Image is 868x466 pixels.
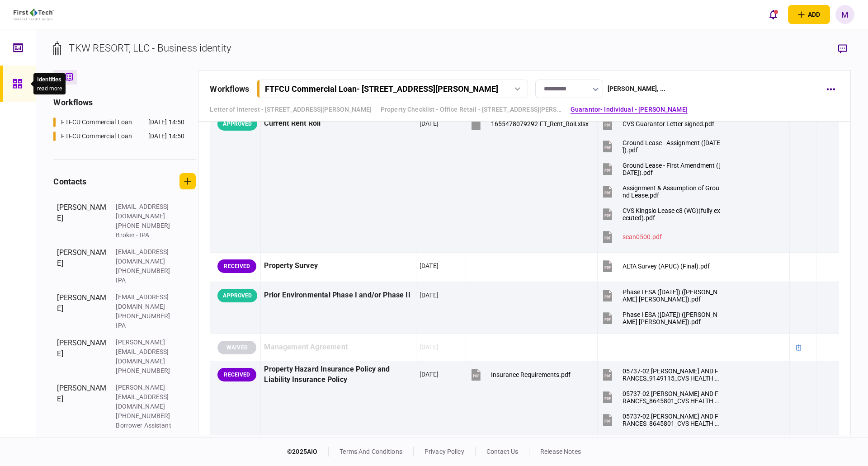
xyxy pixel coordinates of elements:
div: Ground Lease - First Amendment (6-11-2008).pdf [623,162,721,176]
div: TKW RESORT, LLC - Business identity [69,41,231,56]
div: [DATE] 14:50 [148,132,185,141]
div: [DATE] [420,119,439,128]
div: [DATE] 14:50 [148,118,185,127]
a: contact us [486,448,518,455]
div: ALTA Survey (APUC) (Final).pdf [623,263,710,270]
div: [DATE] [420,261,439,270]
div: 05737-02 MARK E. MAINARDI AND FRANCES_9149115_CVS HEALTH CORPORATION.pdf [623,367,721,382]
div: Management Agreement [264,337,412,358]
div: [PERSON_NAME][EMAIL_ADDRESS][DOMAIN_NAME] [116,383,175,411]
button: Ground Lease - First Amendment (6-11-2008).pdf [601,159,721,179]
div: [PERSON_NAME][EMAIL_ADDRESS][DOMAIN_NAME] [116,338,175,366]
div: [PERSON_NAME] [57,292,107,330]
a: terms and conditions [340,448,402,455]
div: CVS Kingslo Lease c8 (WG)(fully executed).pdf [623,207,721,221]
button: 05737-02 MARK E. MAINARDI AND FRANCES_9149115_CVS HEALTH CORPORATION.pdf [601,432,721,452]
button: Assignment & Assumption of Ground Lease.pdf [601,181,721,202]
div: 05737-02 MARK E. MAINARDI AND FRANCES_8645801_CVS HEALTH CORPORATION.pdf [623,413,721,427]
button: M [835,5,854,24]
div: workflows [53,96,196,108]
div: contacts [53,175,86,188]
button: Phase I ESA (May 2006) (Hart Hickman).pdf [601,308,721,328]
div: Insurance Requirements.pdf [491,371,571,378]
div: [PERSON_NAME] [57,383,107,430]
button: Insurance Requirements.pdf [469,364,571,385]
div: [DATE] [420,343,439,352]
div: Borrower Assistant [116,421,175,430]
div: Broker - IPA [116,231,175,240]
a: Property Checklist - Office Retail - [STREET_ADDRESS][PERSON_NAME] [381,105,561,114]
div: [DATE] [420,291,439,300]
div: Prior Environmental Phase I and/or Phase II [264,285,412,306]
button: CVS Kingslo Lease c8 (WG)(fully executed).pdf [601,204,721,224]
a: privacy policy [425,448,464,455]
div: RECEIVED [217,259,256,273]
div: CVS Guarantor Letter signed.pdf [623,120,714,127]
div: Property Hazard Insurance Policy and Liability Insurance Policy [264,364,412,385]
div: Assignment & Assumption of Ground Lease.pdf [623,184,721,199]
div: [EMAIL_ADDRESS][DOMAIN_NAME] [116,202,175,221]
button: Phase I ESA (May 2006) (Hart Hickman).pdf [601,285,721,306]
div: IPA [116,276,175,285]
a: FTFCU Commercial Loan[DATE] 14:50 [53,118,184,127]
button: open adding identity options [788,5,830,24]
div: IPA [116,321,175,330]
div: APPROVED [217,289,257,302]
button: FTFCU Commercial Loan- [STREET_ADDRESS][PERSON_NAME] [257,80,528,98]
div: FTFCU Commercial Loan [61,132,132,141]
div: Phase I ESA (May 2006) (Hart Hickman).pdf [623,311,721,325]
div: FTFCU Commercial Loan - [STREET_ADDRESS][PERSON_NAME] [265,84,498,94]
div: [EMAIL_ADDRESS][DOMAIN_NAME] [116,292,175,311]
div: [PHONE_NUMBER] [116,221,175,231]
button: 1655478079292-FT_Rent_Roll.xlsx [469,113,589,134]
div: WAIVED [217,341,256,354]
div: scan0500.pdf [623,233,662,240]
div: [PERSON_NAME] [57,338,107,376]
div: Phase I ESA (May 2006) (Hart Hickman).pdf [623,288,721,303]
div: [PHONE_NUMBER] [116,311,175,321]
button: CVS Guarantor Letter signed.pdf [601,113,714,134]
button: 05737-02 MARK E. MAINARDI AND FRANCES_8645801_CVS HEALTH CORPORATION.pdf [601,387,721,407]
div: Property Survey [264,256,412,276]
a: release notes [540,448,581,455]
div: © 2025 AIO [287,447,329,457]
div: Current Rent Roll [264,113,412,134]
div: [EMAIL_ADDRESS][DOMAIN_NAME] [116,247,175,266]
button: scan0500.pdf [601,226,662,247]
div: Identities [37,75,62,84]
div: [PHONE_NUMBER] [116,411,175,421]
div: 1655478079292-FT_Rent_Roll.xlsx [491,120,589,127]
div: [PERSON_NAME] [57,202,107,240]
div: [PERSON_NAME] [57,247,107,285]
div: 05737-02 MARK E. MAINARDI AND FRANCES_8645801_CVS HEALTH CORPORATION.pdf [623,390,721,405]
div: APPROVED [217,117,257,131]
button: 05737-02 MARK E. MAINARDI AND FRANCES_8645801_CVS HEALTH CORPORATION.pdf [601,410,721,430]
button: open notifications list [764,5,783,24]
div: [DATE] [420,370,439,379]
div: Ground Lease - Assignment (6-19-2009).pdf [623,139,721,154]
a: Guarantor- Individual - [PERSON_NAME] [571,105,688,114]
button: ALTA Survey (APUC) (Final).pdf [601,256,710,276]
a: FTFCU Commercial Loan[DATE] 14:50 [53,132,184,141]
div: [PHONE_NUMBER] [116,366,175,376]
button: Ground Lease - Assignment (6-19-2009).pdf [601,136,721,156]
button: 05737-02 MARK E. MAINARDI AND FRANCES_9149115_CVS HEALTH CORPORATION.pdf [601,364,721,385]
div: [PHONE_NUMBER] [116,266,175,276]
div: [PERSON_NAME] , ... [608,84,665,94]
img: client company logo [14,9,54,20]
a: Letter of Interest - [STREET_ADDRESS][PERSON_NAME] [210,105,372,114]
div: workflows [210,83,249,95]
div: FTFCU Commercial Loan [61,118,132,127]
div: RECEIVED [217,368,256,381]
button: read more [37,85,62,92]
